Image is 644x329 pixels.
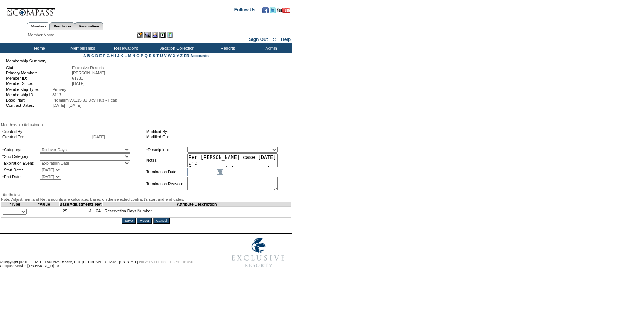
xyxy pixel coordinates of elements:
[28,32,57,38] div: Member Name:
[1,123,291,127] div: Membership Adjustment
[153,53,155,58] a: S
[164,53,167,58] a: V
[277,9,290,14] a: Subscribe to our YouTube Channel
[224,234,292,271] img: Exclusive Resorts
[273,37,276,42] span: ::
[75,22,103,30] a: Reservations
[50,22,75,30] a: Residences
[52,92,61,97] span: 8117
[69,207,94,218] td: -1
[124,53,127,58] a: L
[104,43,147,53] td: Reservations
[6,76,71,80] td: Member ID:
[60,43,104,53] td: Memberships
[168,53,172,58] a: W
[27,22,50,30] a: Members
[234,6,261,15] td: Follow Us ::
[29,202,60,207] td: *Value
[147,43,205,53] td: Vacation Collection
[95,53,98,58] a: D
[270,7,276,13] img: Follow us on Twitter
[262,9,269,14] a: Become our fan on Facebook
[2,160,39,166] td: *Expiration Event:
[184,53,209,58] a: ER Accounts
[6,71,71,75] td: Primary Member:
[180,53,183,58] a: Z
[5,59,47,63] legend: Membership Summary
[6,92,52,97] td: Membership ID:
[146,135,287,139] td: Modified On:
[139,260,166,264] a: PRIVACY POLICY
[144,32,151,38] img: View
[128,53,131,58] a: M
[146,153,186,167] td: Notes:
[249,37,268,42] a: Sign Out
[216,168,224,176] a: Open the calendar popup.
[187,153,278,167] textarea: Per [PERSON_NAME] case [DATE] and [PERSON_NAME]/[PERSON_NAME] approval, rolling 1 day over 25% fr...
[262,7,269,13] img: Become our fan on Facebook
[117,53,119,58] a: J
[99,53,102,58] a: E
[72,81,85,86] span: [DATE]
[94,207,103,218] td: 24
[72,65,104,70] span: Exclusive Resorts
[115,53,116,58] a: I
[277,8,290,13] img: Subscribe to our YouTube Channel
[60,207,69,218] td: 25
[2,167,39,173] td: *Start Date:
[17,43,60,53] td: Home
[111,53,114,58] a: H
[6,98,52,102] td: Base Plan:
[144,53,147,58] a: Q
[137,32,143,38] img: b_edit.gif
[52,87,66,92] span: Primary
[205,43,249,53] td: Reports
[107,53,110,58] a: G
[121,53,124,58] a: K
[72,71,105,75] span: [PERSON_NAME]
[156,53,159,58] a: T
[167,32,173,38] img: b_calculator.gif
[153,218,170,224] input: Cancel
[2,147,39,153] td: *Category:
[60,202,69,207] td: Base
[169,260,193,264] a: TERMS OF USE
[2,174,39,180] td: *End Date:
[1,193,291,197] div: Attributes
[122,218,136,224] input: Save
[6,87,52,92] td: Membership Type:
[6,81,71,86] td: Member Since:
[6,2,55,17] img: Compass Home
[136,53,139,58] a: O
[249,43,292,53] td: Admin
[1,197,291,202] div: Note: Adjustment and Net amounts are calculated based on the selected contract's start and end da...
[146,129,287,134] td: Modified By:
[91,53,94,58] a: C
[72,76,83,80] span: 61731
[103,53,105,58] a: F
[146,177,186,191] td: Termination Reason:
[6,65,71,70] td: Club:
[102,202,291,207] td: Attribute Description
[6,103,52,108] td: Contract Dates:
[92,135,105,139] span: [DATE]
[160,53,163,58] a: U
[102,207,291,218] td: Reservation Days Number
[281,37,291,42] a: Help
[173,53,175,58] a: X
[141,53,143,58] a: P
[152,32,158,38] img: Impersonate
[52,103,81,108] span: [DATE] - [DATE]
[146,168,186,176] td: Termination Date:
[270,9,276,14] a: Follow us on Twitter
[87,53,90,58] a: B
[69,202,94,207] td: Adjustments
[146,147,186,153] td: *Description:
[94,202,103,207] td: Net
[137,218,152,224] input: Reset
[149,53,152,58] a: R
[133,53,136,58] a: N
[159,32,166,38] img: Reservations
[2,153,39,159] td: *Sub Category:
[52,98,117,102] span: Premium v01.15 30 Day Plus - Peak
